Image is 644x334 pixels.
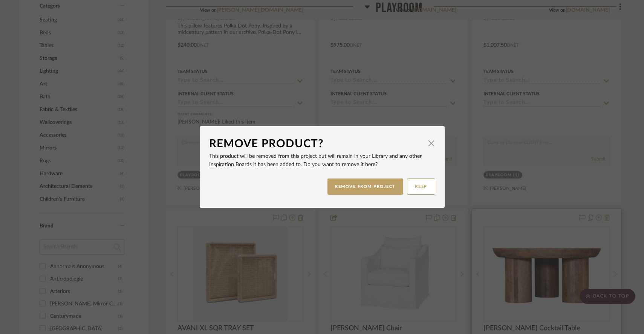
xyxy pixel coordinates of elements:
p: This product will be removed from this project but will remain in your Library and any other Insp... [209,152,435,169]
div: Remove Product? [209,136,424,152]
button: KEEP [407,178,435,195]
button: Close [424,136,439,151]
button: REMOVE FROM PROJECT [327,178,403,195]
dialog-header: Remove Product? [209,136,435,152]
